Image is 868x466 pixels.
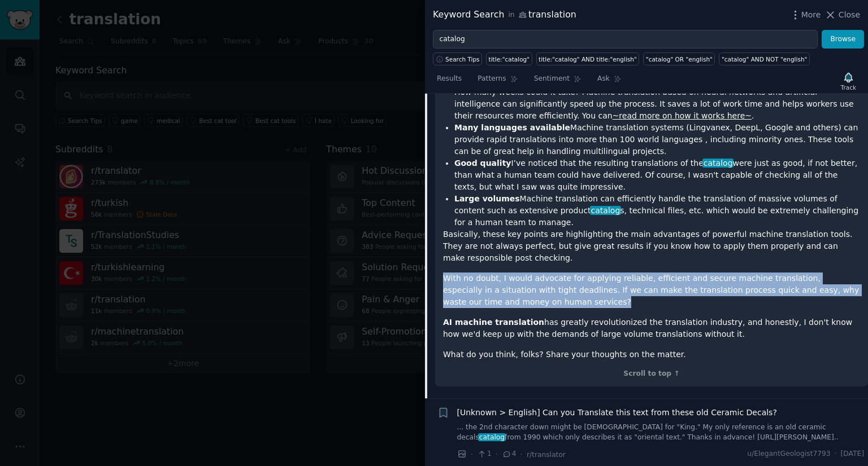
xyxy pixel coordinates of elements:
li: Machine translation systems (Lingvanex, DeepL, Google and others) can provide rapid translations ... [454,122,860,157]
div: title:"catalog" [489,55,530,63]
a: [Unknown > English] Can you Translate this text from these old Ceramic Decals? [457,407,777,419]
span: 4 [502,449,516,459]
span: catalog [702,159,734,168]
li: Machine translation can efficiently handle the translation of massive volumes of content such as ... [454,193,860,228]
div: Track [841,83,856,91]
span: catalog [478,433,506,441]
button: More [789,9,821,21]
span: u/ElegantGeologist7793 [747,449,830,459]
button: Close [824,9,860,21]
span: Sentiment [534,74,570,84]
button: Track [837,69,860,93]
strong: AI machine translation [443,318,544,327]
span: · [520,449,523,460]
strong: Good quality [454,159,511,168]
strong: Large volumes [454,194,520,203]
a: "catalog" AND NOT "english" [719,52,810,65]
div: Scroll to top ↑ [443,369,860,379]
span: Search Tips [445,55,480,63]
a: title:"catalog" [486,52,532,65]
strong: Many languages available [454,123,570,132]
a: Sentiment [530,70,585,93]
li: Can you imagine translating a multi-page into different languages? How many weeks could it take? ... [454,74,860,122]
a: "catalog" OR "english" [643,52,715,65]
a: ~read more on how it works here~ [613,111,752,120]
span: Ask [597,74,610,84]
button: Browse [822,30,864,49]
span: r/translator [527,451,566,459]
input: Try a keyword related to your business [433,30,818,49]
div: title:"catalog" AND title:"english" [539,55,637,63]
div: Keyword Search translation [433,8,576,22]
div: "catalog" AND NOT "english" [722,55,808,63]
a: Ask [593,70,626,93]
button: Search Tips [433,52,482,65]
a: Patterns [474,70,522,93]
span: in [508,10,514,20]
a: Results [433,70,466,93]
span: 1 [477,449,491,459]
span: Results [437,74,462,84]
span: Patterns [478,74,506,84]
div: "catalog" OR "english" [646,55,713,63]
a: title:"catalog" AND title:"english" [536,52,640,65]
span: More [801,9,821,21]
li: I’ve noticed that the resulting translations of the were just as good, if not better, than what a... [454,157,860,193]
span: [DATE] [841,449,864,459]
p: With no doubt, I would advocate for applying reliable, efficient and secure machine translation, ... [443,272,860,308]
a: ... the 2nd character down might be [DEMOGRAPHIC_DATA] for "King." My only reference is an old ce... [457,423,865,442]
span: · [471,449,473,460]
span: · [496,449,498,460]
span: Close [839,9,860,21]
p: What do you think, folks? Share your thoughts on the matter. [443,349,860,361]
p: Basically, these key points are highlighting the main advantages of powerful machine translation ... [443,228,860,264]
span: · [835,449,837,459]
p: has greatly revolutionized the translation industry, and honestly, I don't know how we'd keep up ... [443,316,860,340]
span: catalog [590,206,621,215]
